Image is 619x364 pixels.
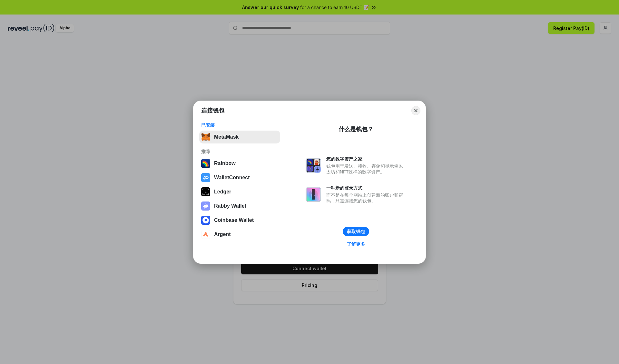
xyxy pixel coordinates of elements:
[326,156,406,162] div: 您的数字资产之家
[343,240,369,248] a: 了解更多
[306,158,321,173] img: svg+xml,%3Csvg%20xmlns%3D%22http%3A%2F%2Fwww.w3.org%2F2000%2Fsvg%22%20fill%3D%22none%22%20viewBox...
[201,149,278,154] div: 推荐
[339,125,373,133] div: 什么是钱包？
[326,192,406,204] div: 而不是在每个网站上创建新的账户和密码，只需连接您的钱包。
[201,133,210,142] img: svg+xml,%3Csvg%20fill%3D%22none%22%20height%3D%2233%22%20viewBox%3D%220%200%2035%2033%22%20width%...
[201,216,210,225] img: svg+xml,%3Csvg%20width%3D%2228%22%20height%3D%2228%22%20viewBox%3D%220%200%2028%2028%22%20fill%3D...
[201,107,224,114] h1: 连接钱包
[201,230,210,239] img: svg+xml,%3Csvg%20width%3D%2228%22%20height%3D%2228%22%20viewBox%3D%220%200%2028%2028%22%20fill%3D...
[214,161,236,166] div: Rainbow
[201,187,210,196] img: svg+xml,%3Csvg%20xmlns%3D%22http%3A%2F%2Fwww.w3.org%2F2000%2Fsvg%22%20width%3D%2228%22%20height%3...
[347,241,365,247] div: 了解更多
[201,173,210,182] img: svg+xml,%3Csvg%20width%3D%2228%22%20height%3D%2228%22%20viewBox%3D%220%200%2028%2028%22%20fill%3D...
[214,217,254,223] div: Coinbase Wallet
[199,185,280,198] button: Ledger
[214,189,231,195] div: Ledger
[326,185,406,191] div: 一种新的登录方式
[201,122,278,128] div: 已安装
[201,159,210,168] img: svg+xml,%3Csvg%20width%3D%22120%22%20height%3D%22120%22%20viewBox%3D%220%200%20120%20120%22%20fil...
[326,163,406,175] div: 钱包用于发送、接收、存储和显示像以太坊和NFT这样的数字资产。
[214,231,231,237] div: Argent
[306,187,321,202] img: svg+xml,%3Csvg%20xmlns%3D%22http%3A%2F%2Fwww.w3.org%2F2000%2Fsvg%22%20fill%3D%22none%22%20viewBox...
[214,134,239,140] div: MetaMask
[411,106,420,115] button: Close
[343,227,369,236] button: 获取钱包
[199,214,280,227] button: Coinbase Wallet
[201,202,210,211] img: svg+xml,%3Csvg%20xmlns%3D%22http%3A%2F%2Fwww.w3.org%2F2000%2Fsvg%22%20fill%3D%22none%22%20viewBox...
[199,157,280,170] button: Rainbow
[199,228,280,241] button: Argent
[199,131,280,143] button: MetaMask
[214,175,250,181] div: WalletConnect
[347,229,365,234] div: 获取钱包
[214,203,246,209] div: Rabby Wallet
[199,200,280,212] button: Rabby Wallet
[199,171,280,184] button: WalletConnect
